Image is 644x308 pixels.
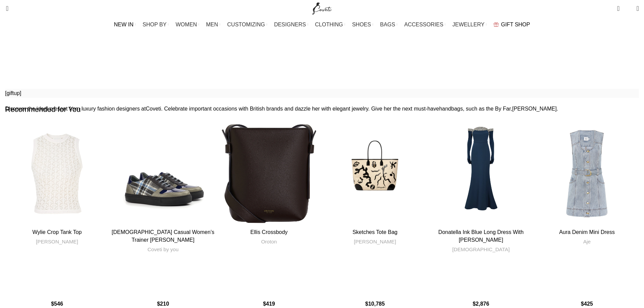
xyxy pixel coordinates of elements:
[581,301,584,307] span: $
[32,229,82,235] a: Wylie Crop Tank Top
[51,301,54,307] span: $
[263,301,266,307] span: $
[473,301,489,307] bdi: 2,876
[143,18,169,31] a: SHOP BY
[380,18,397,31] a: BAGS
[176,21,197,28] span: WOMEN
[274,21,306,28] span: DESIGNERS
[227,21,265,28] span: CUSTOMIZING
[494,22,499,27] img: GiftBag
[452,18,487,31] a: JEWELLERY
[535,122,639,226] a: Aura Denim Mini Dress
[323,122,427,226] a: Sketches Tote Bag
[114,18,136,31] a: NEW IN
[2,18,642,31] div: Main navigation
[143,21,167,28] span: SHOP BY
[365,301,368,307] span: $
[315,21,343,28] span: CLOTHING
[51,301,63,307] bdi: 546
[217,122,321,226] a: Ellis Crossbody
[111,122,215,226] a: Ladies Casual Women’s Trainer Shoe
[352,21,371,28] span: SHOES
[291,39,353,57] h1: Gift Shop
[581,301,593,307] bdi: 425
[452,21,484,28] span: JEWELLERY
[494,18,530,31] a: GIFT SHOP
[559,229,615,235] a: Aura Denim Mini Dress
[320,60,345,69] span: Gift Shop
[404,18,446,31] a: ACCESSORIES
[206,18,220,31] a: MEN
[227,18,267,31] a: CUSTOMIZING
[5,89,639,98] p: [giftup]
[365,301,385,307] bdi: 10,785
[299,62,314,67] a: Home
[614,2,623,15] a: 0
[473,301,476,307] span: $
[157,301,169,307] bdi: 210
[2,2,8,15] a: Search
[36,238,78,245] a: [PERSON_NAME]
[114,21,134,28] span: NEW IN
[354,238,396,245] a: [PERSON_NAME]
[352,18,373,31] a: SHOES
[157,301,160,307] span: $
[263,301,275,307] bdi: 419
[404,21,444,28] span: ACCESSORIES
[176,18,199,31] a: WOMEN
[315,18,345,31] a: CLOTHING
[147,246,178,253] a: Coveti by you
[251,229,288,235] a: Ellis Crossbody
[583,238,591,245] a: Aje
[5,104,81,115] span: Recommended for You
[626,7,631,12] span: 0
[429,122,533,226] a: Donatella Ink Blue Long Dress With Antonia Gloves
[438,229,524,242] a: Donatella Ink Blue Long Dress With [PERSON_NAME]
[353,229,398,235] a: Sketches Tote Bag
[5,122,109,226] a: Wylie Crop Tank Top
[452,246,510,253] a: [DEMOGRAPHIC_DATA]
[380,21,395,28] span: BAGS
[206,21,218,28] span: MEN
[311,5,333,11] a: Site logo
[274,18,308,31] a: DESIGNERS
[501,21,530,28] span: GIFT SHOP
[261,238,277,245] a: Oroton
[112,229,214,242] a: [DEMOGRAPHIC_DATA] Casual Women’s Trainer [PERSON_NAME]
[625,2,631,15] div: My Wishlist
[618,3,623,8] span: 0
